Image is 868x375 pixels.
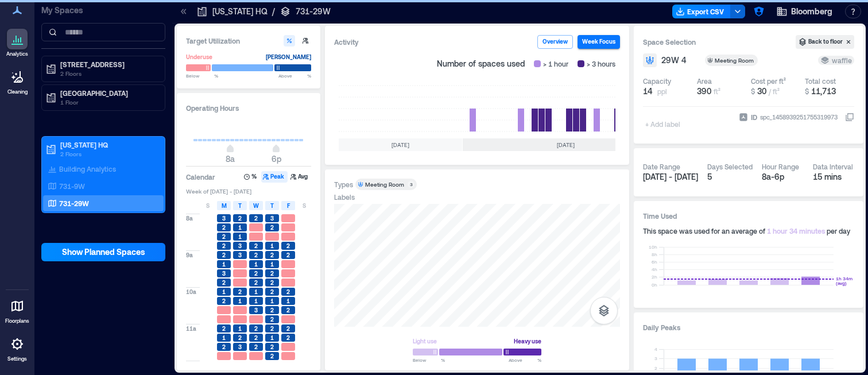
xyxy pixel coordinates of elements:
span: 2 [270,251,274,259]
span: 2 [222,324,226,333]
span: 2 [238,334,242,342]
tspan: 3 [654,355,657,361]
div: Data Interval [813,162,853,171]
span: 1 [270,260,274,268]
span: 1 [238,223,242,231]
span: 2 [270,324,274,333]
span: > 1 hour [543,58,568,69]
span: ft² [714,87,720,95]
div: [PERSON_NAME] [266,51,311,63]
p: [GEOGRAPHIC_DATA] [60,88,157,98]
div: Date Range [643,162,680,171]
div: Area [697,76,712,86]
span: 2 [270,223,274,231]
tspan: 2 [654,365,657,371]
span: 30 [757,86,766,96]
span: 2 [238,288,242,296]
span: 2 [254,251,258,259]
span: 2 [270,315,274,323]
span: 1 [270,242,274,250]
span: 2 [286,306,290,314]
span: 8a [186,214,193,222]
button: Week Focus [578,35,620,49]
p: 2 Floors [60,149,157,158]
h3: Time Used [643,210,854,222]
div: Days Selected [707,162,753,171]
a: Floorplans [2,292,33,328]
div: Meeting Room [715,56,755,64]
span: + Add label [643,116,685,132]
h3: Daily Peaks [643,322,854,333]
div: Activity [334,36,359,48]
div: spc_1458939251755319973 [759,111,839,123]
span: Below % [186,72,218,79]
span: 1 [270,334,274,342]
span: 2 [270,269,274,277]
p: [US_STATE] HQ [60,140,157,149]
span: 3 [254,306,258,314]
span: 2 [254,343,258,351]
p: 731-29W [296,6,331,17]
span: 29W 4 [661,55,687,66]
span: 2 [222,279,226,287]
span: Show Planned Spaces [62,246,145,258]
span: 2 [222,251,226,259]
div: Cost per ft² [751,76,786,86]
span: 2 [254,334,258,342]
div: 3 [408,181,414,188]
h3: Calendar [186,171,215,183]
span: 3 [270,214,274,222]
p: Analytics [6,51,28,57]
span: 1 hour 34 minutes [767,227,825,235]
span: 10a [186,288,196,296]
button: IDspc_1458939251755319973 [845,113,854,122]
div: Capacity [643,76,671,86]
span: 1 [222,288,226,296]
div: [DATE] [339,138,462,151]
span: 1 [238,297,242,305]
span: 1 [270,297,274,305]
span: 390 [697,86,711,96]
div: This space was used for an average of per day [643,226,854,235]
button: Overview [537,35,573,49]
span: 6p [272,154,281,164]
span: Week of [DATE] - [DATE] [186,187,311,195]
p: Settings [7,355,27,362]
p: 2 Floors [60,69,157,78]
div: Underuse [186,51,212,63]
span: 3 [222,269,226,277]
span: S [206,201,210,210]
span: 2 [270,279,274,287]
span: 2 [222,242,226,250]
span: Above % [509,357,541,364]
p: 731-29W [59,199,89,208]
span: Below % [413,357,445,364]
button: 14 ppl [643,86,692,97]
span: T [238,201,242,210]
p: [US_STATE] HQ [212,6,268,17]
p: [STREET_ADDRESS] [60,60,157,69]
span: 2 [222,343,226,351]
span: 1 [238,233,242,241]
span: 1 [286,297,290,305]
a: Analytics [3,25,32,61]
button: Show Planned Spaces [41,243,165,261]
div: Hour Range [762,162,799,171]
tspan: 0h [652,282,657,288]
span: 1 [238,324,242,333]
tspan: 6h [652,259,657,265]
tspan: 4h [652,266,657,272]
button: 29W 4 [661,55,700,66]
span: / ft² [769,87,780,95]
h3: Target Utilization [186,35,311,47]
span: Above % [278,72,311,79]
span: 2 [222,223,226,231]
button: % [242,171,260,183]
span: F [287,201,290,210]
span: 2 [286,334,290,342]
span: 2 [270,343,274,351]
span: 14 [643,86,653,97]
h3: Operating Hours [186,102,311,114]
div: Light use [413,335,437,347]
div: Types [334,180,353,189]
